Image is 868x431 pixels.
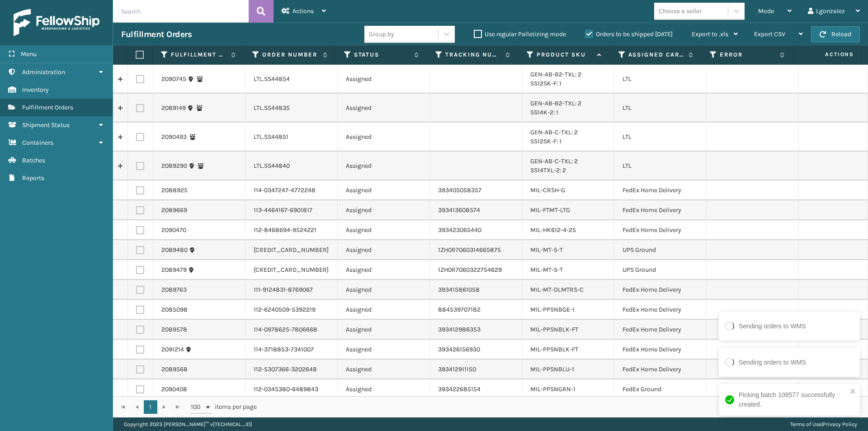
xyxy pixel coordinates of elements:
[22,121,70,129] span: Shipment Status
[22,86,49,94] span: Inventory
[245,220,338,240] td: 112-8468694-9524221
[614,200,707,220] td: FedEx Home Delivery
[530,306,575,313] a: MIL-PPSNBGE-1
[144,400,157,414] a: 1
[338,340,430,360] td: Assigned
[438,226,481,234] a: 393423065440
[161,226,186,235] a: 2090470
[292,7,314,15] span: Actions
[530,166,566,174] a: SS14TXL-2: 2
[245,280,338,300] td: 111-9124831-8769067
[758,7,774,15] span: Mode
[438,246,501,254] a: 1ZH0R7060314665875
[262,51,318,59] label: Order Number
[21,50,37,58] span: Menu
[530,266,563,274] a: MIL-MT-5-T
[161,161,187,171] a: 2089290
[614,340,707,360] td: FedEx Home Delivery
[530,226,576,234] a: MIL-HK612-4-25
[614,379,707,399] td: FedEx Ground
[530,186,565,194] a: MIL-CRSH-G
[614,360,707,379] td: FedEx Home Delivery
[245,94,338,123] td: LTL.SS44835
[585,30,673,38] label: Orders to be shipped [DATE]
[22,104,73,111] span: Fulfillment Orders
[22,139,53,147] span: Containers
[692,30,728,38] span: Export to .xls
[14,9,99,36] img: logo
[245,340,338,360] td: 114-3718853-7341007
[530,206,570,214] a: MIL-FTMT-LTG
[161,133,187,142] a: 2090493
[614,260,707,280] td: UPS Ground
[739,390,847,409] div: Picking batch 108577 successfully created.
[354,51,410,59] label: Status
[245,123,338,152] td: LTL.SS44851
[850,388,856,396] button: close
[22,156,45,164] span: Batches
[614,240,707,260] td: UPS Ground
[739,322,806,331] div: Sending orders to WMS
[338,320,430,340] td: Assigned
[161,365,188,374] a: 2089568
[369,29,394,39] div: Group by
[720,51,775,59] label: Error
[161,104,186,113] a: 2089149
[614,220,707,240] td: FedEx Home Delivery
[338,280,430,300] td: Assigned
[338,220,430,240] td: Assigned
[161,186,188,195] a: 2088925
[614,320,707,340] td: FedEx Home Delivery
[530,128,578,136] a: GEN-AB-C-TXL: 2
[245,65,338,94] td: LTL.SS44854
[530,71,581,78] a: GEN-AB-B2-TXL: 2
[614,123,707,152] td: LTL
[338,180,430,200] td: Assigned
[438,365,476,373] a: 393412911150
[161,285,187,294] a: 2089763
[530,246,563,254] a: MIL-MT-5-T
[269,403,858,412] div: 1 - 82 of 82 items
[338,240,430,260] td: Assigned
[530,109,558,116] a: SS14K-2: 1
[438,346,480,353] a: 393426156930
[245,240,338,260] td: [CREDIT_CARD_NUMBER]
[614,180,707,200] td: FedEx Home Delivery
[754,30,785,38] span: Export CSV
[530,346,578,353] a: MIL-PPSNBLK-FT
[338,94,430,123] td: Assigned
[338,152,430,180] td: Assigned
[338,260,430,280] td: Assigned
[628,51,684,59] label: Assigned Carrier Service
[161,265,187,275] a: 2089479
[438,286,480,294] a: 393415861058
[245,200,338,220] td: 113-4464167-6901817
[811,26,860,43] button: Reload
[338,379,430,399] td: Assigned
[161,206,187,215] a: 2089669
[530,365,574,373] a: MIL-PPSNBLU-1
[161,325,187,334] a: 2089578
[22,68,65,76] span: Administration
[614,94,707,123] td: LTL
[161,246,188,255] a: 2089480
[530,137,561,145] a: SS12SK-F: 1
[338,200,430,220] td: Assigned
[338,300,430,320] td: Assigned
[659,6,702,16] div: Choose a seller
[530,326,578,333] a: MIL-PPSNBLK-FT
[245,360,338,379] td: 112-5307366-3202648
[161,385,187,394] a: 2090408
[191,400,257,414] span: items per page
[530,99,581,107] a: GEN-AB-B2-TXL: 2
[438,186,481,194] a: 393405058357
[124,417,252,431] p: Copyright 2023 [PERSON_NAME]™ v [TECHNICAL_ID]
[245,180,338,200] td: 114-0347247-4772248
[614,300,707,320] td: FedEx Home Delivery
[191,403,204,412] span: 100
[438,385,481,393] a: 393422685154
[614,152,707,180] td: LTL
[338,360,430,379] td: Assigned
[338,65,430,94] td: Assigned
[438,326,481,333] a: 393412986353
